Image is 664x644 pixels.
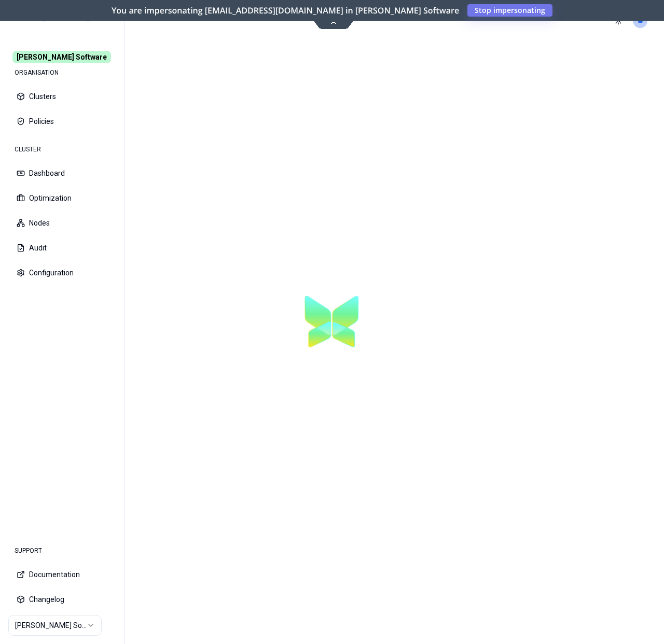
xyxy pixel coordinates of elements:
[8,62,116,83] div: ORGANISATION
[8,236,116,259] button: Audit
[8,162,116,185] button: Dashboard
[8,187,116,209] button: Optimization
[8,261,116,284] button: Configuration
[8,588,116,611] button: Changelog
[12,51,111,63] span: [PERSON_NAME] Software
[8,212,116,234] button: Nodes
[8,540,116,561] div: SUPPORT
[8,85,116,108] button: Clusters
[8,139,116,160] div: CLUSTER
[8,110,116,133] button: Policies
[8,563,116,586] button: Documentation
